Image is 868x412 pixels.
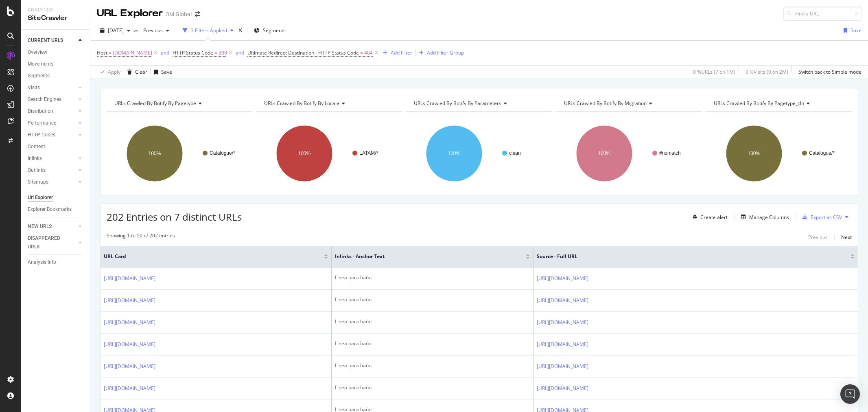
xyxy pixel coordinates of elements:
[335,384,530,391] div: Linea para baño
[537,296,588,305] a: [URL][DOMAIN_NAME]
[28,234,76,251] a: DISAPPEARED URLS
[161,49,169,57] button: and
[364,47,373,59] span: 404
[738,212,789,222] button: Manage Columns
[263,27,286,34] span: Segments
[179,24,237,37] button: 3 Filters Applied
[798,68,861,75] div: Switch back to Simple mode
[28,13,83,23] div: SiteCrawler
[237,26,244,35] div: times
[149,151,161,156] text: 100%
[114,100,196,107] span: URLs Crawled By Botify By pagetype
[562,97,695,110] h4: URLs Crawled By Botify By migration
[97,24,133,37] button: [DATE]
[406,118,552,189] svg: A chart.
[109,49,112,56] span: =
[107,210,242,224] span: 202 Entries on 7 distinct URLs
[783,7,861,21] input: Find a URL
[214,49,217,56] span: =
[107,118,252,189] svg: A chart.
[28,95,76,104] a: Search Engines
[746,68,788,75] div: 0 % Visits ( 0 on 2M )
[108,27,124,34] span: 2025 Aug. 17th
[28,258,84,267] a: Analysis Info
[28,222,52,231] div: NEW URLS
[28,36,63,45] div: CURRENT URLS
[714,100,804,107] span: URLs Crawled By Botify By pagetype_cln
[28,95,61,104] div: Search Engines
[712,97,844,110] h4: URLs Crawled By Botify By pagetype_cln
[335,296,530,303] div: Linea para baño
[537,253,838,260] span: Source - Full URL
[391,49,412,56] div: Add Filter
[140,24,173,37] button: Previous
[104,384,155,392] a: [URL][DOMAIN_NAME]
[28,193,53,202] div: Url Explorer
[133,27,140,34] span: vs
[28,72,84,80] a: Segments
[28,178,48,186] div: Sitemaps
[236,49,244,56] div: and
[28,205,72,214] div: Explorer Bookmarks
[104,362,155,370] a: [URL][DOMAIN_NAME]
[689,210,728,224] button: Create alert
[28,48,47,57] div: Overview
[840,24,861,37] button: Save
[706,118,852,189] div: A chart.
[693,68,735,75] div: 0 % URLs ( 7 on 1M )
[360,49,363,56] span: =
[841,234,852,241] div: Next
[448,151,461,156] text: 100%
[28,142,45,151] div: Content
[28,107,53,116] div: Distribution
[191,27,227,34] div: 3 Filters Applied
[335,362,530,369] div: Linea para baño
[135,68,147,75] div: Clear
[28,154,42,163] div: Inlinks
[251,24,289,37] button: Segments
[104,296,155,305] a: [URL][DOMAIN_NAME]
[247,49,359,56] span: Ultimate Redirect Destination - HTTP Status Code
[359,150,378,156] text: LATAM/*
[28,83,40,92] div: Visits
[219,47,227,59] span: 309
[262,97,395,110] h4: URLs Crawled By Botify By locale
[335,318,530,325] div: Linea para baño
[28,119,56,127] div: Performance
[256,118,402,189] svg: A chart.
[748,151,760,156] text: 100%
[28,131,55,139] div: HTTP Codes
[380,48,412,58] button: Add Filter
[104,340,155,348] a: [URL][DOMAIN_NAME]
[416,48,464,58] button: Add Filter Group
[795,66,861,79] button: Switch back to Simple mode
[851,27,861,34] div: Save
[298,151,311,156] text: 100%
[537,274,588,283] a: [URL][DOMAIN_NAME]
[113,47,152,59] span: [DOMAIN_NAME]
[809,150,835,156] text: Catalogue/*
[264,100,339,107] span: URLs Crawled By Botify By locale
[28,7,83,13] div: Analytics
[28,222,76,231] a: NEW URLS
[28,72,50,80] div: Segments
[841,232,852,242] button: Next
[509,150,521,156] text: clean
[28,83,76,92] a: Visits
[104,274,155,283] a: [URL][DOMAIN_NAME]
[556,118,702,189] svg: A chart.
[537,340,588,348] a: [URL][DOMAIN_NAME]
[427,49,464,56] div: Add Filter Group
[700,214,728,221] div: Create alert
[564,100,647,107] span: URLs Crawled By Botify By migration
[537,362,588,370] a: [URL][DOMAIN_NAME]
[173,49,213,56] span: HTTP Status Code
[28,154,76,163] a: Inlinks
[104,253,322,260] span: URL Card
[161,68,172,75] div: Save
[28,205,84,214] a: Explorer Bookmarks
[166,10,192,18] div: 3M Global
[140,27,163,34] span: Previous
